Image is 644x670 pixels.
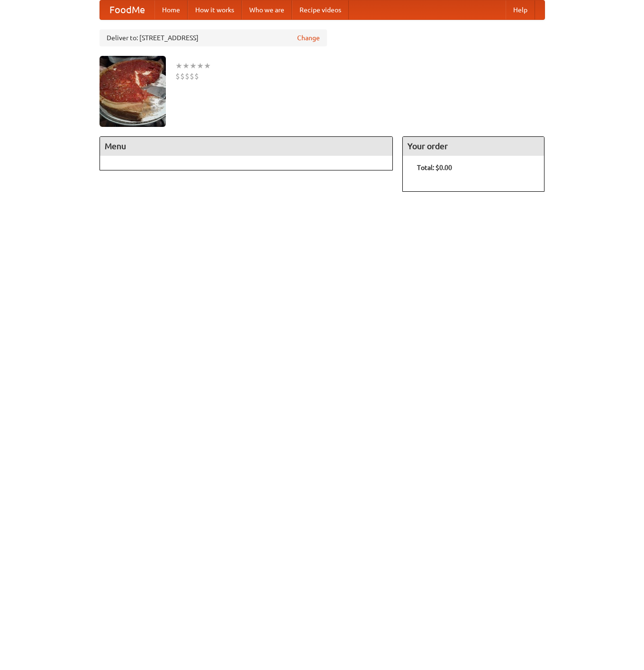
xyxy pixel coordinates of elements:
li: $ [180,71,185,81]
h4: Your order [403,137,544,156]
a: Who we are [242,0,292,19]
b: Total: $0.00 [417,164,452,171]
li: $ [194,71,199,81]
a: Recipe videos [292,0,349,19]
a: Change [297,33,320,43]
li: $ [175,71,180,81]
a: How it works [188,0,242,19]
li: ★ [197,61,204,71]
a: Home [154,0,188,19]
img: angular.jpg [100,56,166,127]
li: ★ [182,61,190,71]
li: ★ [175,61,182,71]
a: Help [506,0,535,19]
h4: Menu [100,137,393,156]
a: FoodMe [100,0,154,19]
li: $ [190,71,194,81]
li: $ [185,71,190,81]
li: ★ [190,61,197,71]
div: Deliver to: [STREET_ADDRESS] [100,29,327,46]
li: ★ [204,61,211,71]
